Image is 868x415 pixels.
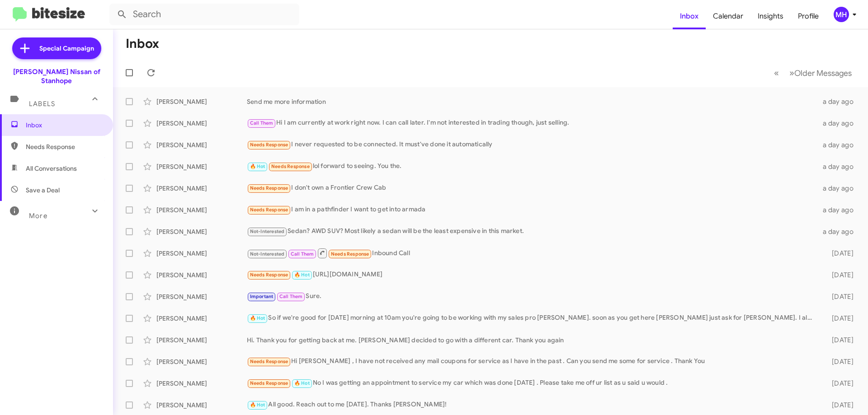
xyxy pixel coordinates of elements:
div: Hi [PERSON_NAME] , I have not received any mail coupons for service as I have in the past . Can y... [247,356,817,367]
div: [DATE] [817,379,861,388]
div: a day ago [817,97,861,106]
span: All Conversations [26,164,77,173]
a: Calendar [706,3,750,29]
span: Special Campaign [39,44,94,53]
div: [PERSON_NAME] [156,184,247,193]
a: Insights [750,3,791,29]
div: [DATE] [817,336,861,345]
div: So if we're good for [DATE] morning at 10am you're going to be working with my sales pro [PERSON_... [247,313,817,323]
span: Needs Response [250,359,288,364]
span: » [789,67,794,79]
span: Call Them [291,251,314,257]
div: [URL][DOMAIN_NAME] [247,270,817,280]
span: 🔥 Hot [294,272,310,278]
span: Needs Response [26,142,103,151]
span: Needs Response [250,380,288,386]
span: Needs Response [250,272,288,278]
div: [PERSON_NAME] [156,292,247,301]
span: Needs Response [331,251,369,257]
span: More [29,212,47,220]
span: 🔥 Hot [250,163,265,169]
div: [PERSON_NAME] [156,97,247,106]
div: [DATE] [817,270,861,280]
div: [PERSON_NAME] [156,336,247,345]
div: Inbound Call [247,247,817,259]
span: Needs Response [250,142,288,148]
div: Hi I am currently at work right now. I can call later. I'm not interested in trading though, just... [247,118,817,128]
span: 🔥 Hot [250,402,265,408]
div: a day ago [817,205,861,214]
span: 🔥 Hot [250,315,265,321]
span: Important [250,294,274,299]
div: lol forward to seeing. You the. [247,161,817,172]
div: [PERSON_NAME] [156,162,247,171]
div: [DATE] [817,401,861,410]
div: I am in a pathfinder I want to get into armada [247,205,817,215]
span: Needs Response [250,185,288,191]
input: Search [109,4,299,25]
div: [PERSON_NAME] [156,270,247,280]
span: Inbox [26,121,103,130]
span: Not-Interested [250,251,285,257]
div: No I was getting an appointment to service my car which was done [DATE] . Please take me off ur l... [247,378,817,388]
div: [DATE] [817,314,861,323]
div: a day ago [817,184,861,193]
div: [PERSON_NAME] [156,119,247,128]
div: [PERSON_NAME] [156,401,247,410]
button: Next [784,64,857,82]
span: Not-Interested [250,228,285,234]
div: All good. Reach out to me [DATE]. Thanks [PERSON_NAME]! [247,400,817,410]
div: I don't own a Frontier Crew Cab [247,183,817,193]
a: Special Campaign [12,37,101,59]
div: MH [834,7,849,22]
span: Older Messages [794,68,852,78]
nav: Page navigation example [769,64,857,82]
span: 🔥 Hot [294,380,310,386]
div: a day ago [817,227,861,236]
span: Save a Deal [26,186,60,195]
div: [PERSON_NAME] [156,314,247,323]
div: [DATE] [817,249,861,258]
span: Call Them [279,294,303,299]
a: Profile [791,3,826,29]
div: [PERSON_NAME] [156,205,247,214]
span: « [774,67,779,79]
h1: Inbox [126,37,159,51]
button: MH [826,7,858,22]
a: Inbox [673,3,706,29]
div: [PERSON_NAME] [156,357,247,366]
div: Send me more information [247,97,817,106]
div: [PERSON_NAME] [156,249,247,258]
div: [PERSON_NAME] [156,140,247,149]
span: Needs Response [271,163,310,169]
div: [DATE] [817,292,861,301]
div: a day ago [817,140,861,149]
div: [PERSON_NAME] [156,227,247,236]
div: Sedan? AWD SUV? Most likely a sedan will be the least expensive in this market. [247,226,817,237]
div: I never requested to be connected. It must've done it automatically [247,140,817,150]
span: Labels [29,100,55,108]
div: Sure. [247,291,817,302]
div: [PERSON_NAME] [156,379,247,388]
div: a day ago [817,119,861,128]
div: a day ago [817,162,861,171]
div: [DATE] [817,357,861,366]
span: Needs Response [250,207,288,213]
button: Previous [769,64,784,82]
span: Call Them [250,120,274,126]
div: Hi. Thank you for getting back at me. [PERSON_NAME] decided to go with a different car. Thank you... [247,336,817,345]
